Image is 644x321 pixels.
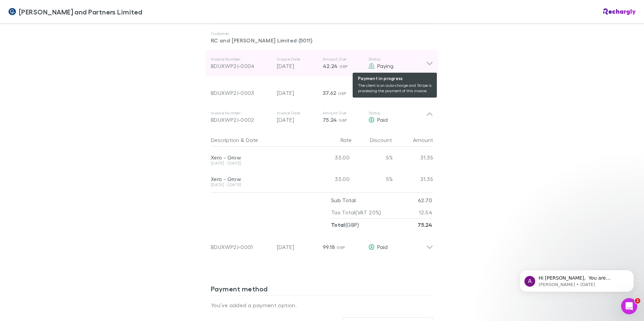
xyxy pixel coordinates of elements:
div: Xero - Grow [211,154,309,161]
strong: 75.24 [418,221,432,228]
span: 37.62 [323,90,336,96]
span: 42.24 [323,63,338,69]
button: Description [211,133,239,147]
p: Amount Due [323,57,363,62]
p: [DATE] [277,116,317,124]
p: [DATE] [277,243,317,251]
div: Xero - Grow [211,176,309,182]
button: Date [246,133,258,147]
p: 12.54 [419,206,432,218]
div: 31.35 [393,168,433,190]
p: Customer [211,31,433,36]
p: Status [368,110,426,116]
p: Invoice Date [277,57,317,62]
p: RC and [PERSON_NAME] Limited (5011) [211,36,433,44]
div: 5% [352,168,393,190]
iframe: Intercom live chat [621,298,637,314]
div: BDUXWP2J-0004 [211,62,271,70]
div: BDUXWP2J-0002 [211,116,271,124]
div: BDUXWP2J-0001 [211,243,271,251]
span: GBP [339,64,348,69]
p: [DATE] [277,62,317,70]
span: Paid [377,116,388,123]
span: 1 [635,298,640,304]
div: BDUXWP2J-0001[DATE]99.18 GBPPaid [205,231,439,258]
div: 33.00 [312,147,352,168]
div: Invoice NumberBDUXWP2J-0002Invoice Date[DATE]Amount Due75.24 GBPStatusPaid [205,104,439,131]
div: 5% [352,147,393,168]
p: 62.70 [418,194,432,206]
p: Invoice Number [211,110,271,116]
span: Paid [377,244,388,250]
div: Invoice NumberBDUXWP2J-0004Invoice Date[DATE]Amount Due42.24 GBPStatus [205,50,439,77]
p: Tax Total (VAT 20%) [331,206,381,218]
div: 33.00 [312,168,352,190]
p: Invoice Date [277,110,317,116]
span: Paying [377,63,393,69]
img: Coates and Partners Limited's Logo [8,8,16,16]
span: GBP [339,118,347,123]
p: Invoice Number [211,57,271,62]
div: [DATE] - [DATE] [211,161,309,165]
div: 31.35 [393,147,433,168]
p: Sub Total [331,194,356,206]
div: & [211,133,309,147]
span: GBP [336,245,345,250]
p: Message from Alex, sent 4w ago [29,26,116,32]
strong: Total [331,221,345,228]
p: Amount Due [323,110,363,116]
span: Paid [377,90,388,96]
iframe: Intercom notifications message [509,256,644,303]
h3: Payment method [211,285,433,295]
div: BDUXWP2J-0003[DATE]37.62 GBPPaid [205,77,439,104]
span: 75.24 [323,116,337,123]
span: 99.18 [323,244,335,250]
div: BDUXWP2J-0003 [211,89,271,97]
p: [DATE] [277,89,317,97]
p: ( GBP ) [331,219,359,231]
span: [PERSON_NAME] and Partners Limited [19,7,142,17]
img: Rechargly Logo [603,8,636,15]
p: Status [368,57,426,62]
span: Hi [PERSON_NAME], ​ You are importing this in the wrong format. DD/MM/YY ​ Before exporting your ... [29,20,112,99]
div: [DATE] - [DATE] [211,183,309,187]
span: GBP [338,91,346,96]
p: You’ve added a payment option. [211,301,433,309]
